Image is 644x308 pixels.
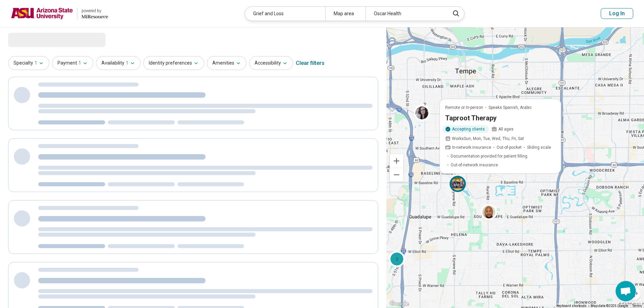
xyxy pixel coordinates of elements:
[390,168,403,182] button: Zoom out
[527,144,551,150] span: Sliding scale
[488,104,532,110] span: Speaks Spanish, Arabic
[81,8,108,14] div: powered by
[207,56,246,70] button: Amenities
[11,5,108,22] a: Arizona State Universitypowered by
[245,7,325,21] div: Grief and Loss
[445,113,497,122] h3: Taproot Therapy
[632,304,642,308] a: Terms (opens in new tab)
[452,135,524,141] span: Works Sun, Mon, Tue, Wed, Thu, Fri, Sat
[443,125,489,133] div: Accepting clients
[390,154,403,168] button: Zoom in
[497,144,522,150] span: Out-of-pocket
[8,56,49,70] button: Specialty1
[52,56,93,70] button: Payment1
[389,251,405,267] div: 2
[325,7,365,21] div: Map area
[601,8,633,19] button: Log In
[498,126,514,132] span: All ages
[616,281,636,301] div: Open chat
[8,33,65,46] span: Loading...
[296,55,325,71] div: Clear filters
[96,56,141,70] button: Availability1
[452,144,491,150] span: In-network insurance
[445,104,483,110] p: Remote or In-person
[78,60,81,67] span: 1
[451,162,498,168] span: Out-of-network insurance
[451,153,527,159] span: Documentation provided for patient filling
[11,5,73,22] img: Arizona State University
[126,60,128,67] span: 1
[591,304,628,308] span: Map data ©2025 Google
[249,56,293,70] button: Accessibility
[365,7,446,21] div: Oscar Health
[143,56,204,70] button: Identity preferences
[34,60,37,67] span: 1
